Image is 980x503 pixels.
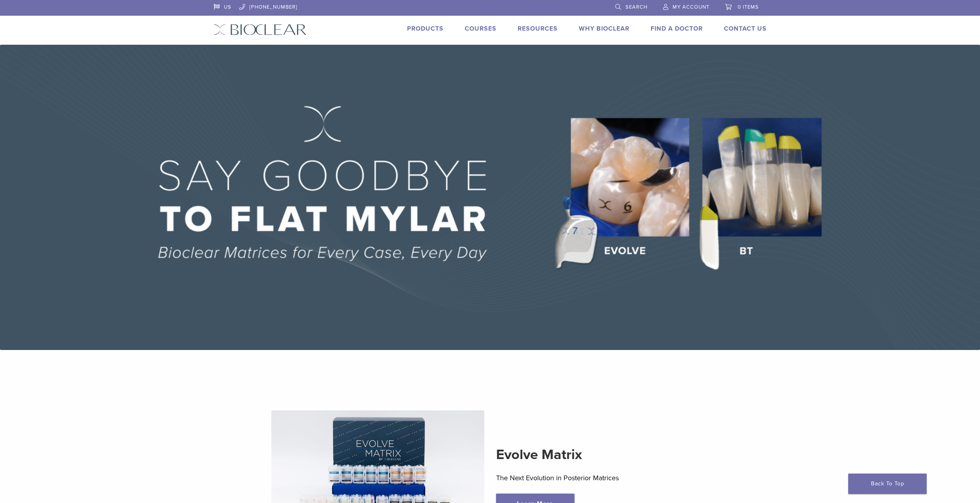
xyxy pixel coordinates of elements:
span: My Account [673,4,709,10]
a: Why Bioclear [579,25,629,33]
a: Resources [518,25,558,33]
a: Products [407,25,444,33]
p: The Next Evolution in Posterior Matrices [496,472,709,484]
a: Courses [465,25,496,33]
img: Bioclear [214,24,307,35]
span: 0 items [738,4,759,10]
h2: Evolve Matrix [496,445,709,464]
a: Find A Doctor [651,25,703,33]
a: Contact Us [724,25,767,33]
span: Search [625,4,647,10]
a: Back To Top [848,474,927,494]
